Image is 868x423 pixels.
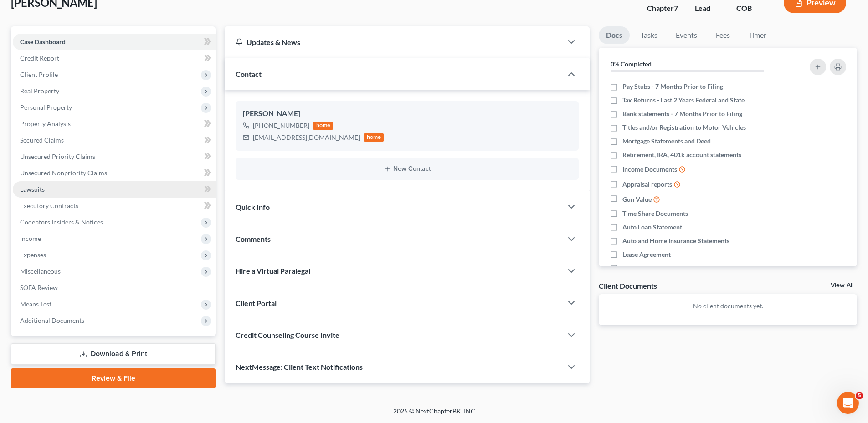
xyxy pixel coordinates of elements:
[622,165,677,174] span: Income Documents
[599,281,657,290] div: Client Documents
[622,236,729,245] span: Auto and Home Insurance Statements
[20,234,41,242] span: Income
[695,3,722,14] div: Lead
[20,136,64,144] span: Secured Claims
[236,299,277,307] span: Client Portal
[856,392,863,399] span: 5
[622,137,711,146] span: Mortgage Statements and Deed
[20,218,103,226] span: Codebtors Insiders & Notices
[13,148,216,165] a: Unsecured Priority Claims
[236,331,339,339] span: Credit Counseling Course Invite
[13,198,216,214] a: Executory Contracts
[647,3,680,14] div: Chapter
[253,133,360,142] div: [EMAIL_ADDRESS][DOMAIN_NAME]
[13,132,216,148] a: Secured Claims
[622,123,746,132] span: Titles and/or Registration to Motor Vehicles
[13,116,216,132] a: Property Analysis
[20,300,51,308] span: Means Test
[20,54,59,62] span: Credit Report
[20,267,61,275] span: Miscellaneous
[20,153,95,160] span: Unsecured Priority Claims
[313,122,333,130] div: home
[236,234,271,243] span: Comments
[622,250,671,259] span: Lease Agreement
[668,26,704,44] a: Events
[11,368,216,388] a: Review & File
[622,264,668,273] span: HOA Statement
[253,121,309,130] div: [PHONE_NUMBER]
[837,392,859,414] iframe: Intercom live chat
[622,82,723,91] span: Pay Stubs - 7 Months Prior to Filing
[20,202,78,209] span: Executory Contracts
[236,203,270,211] span: Quick Info
[20,103,72,111] span: Personal Property
[20,185,45,193] span: Lawsuits
[622,209,688,218] span: Time Share Documents
[236,37,551,47] div: Updates & News
[13,34,216,50] a: Case Dashboard
[236,362,363,371] span: NextMessage: Client Text Notifications
[622,195,652,204] span: Gun Value
[20,87,59,95] span: Real Property
[243,165,571,173] button: New Contact
[364,133,384,142] div: home
[13,280,216,296] a: SOFA Review
[243,108,571,119] div: [PERSON_NAME]
[741,26,774,44] a: Timer
[13,165,216,181] a: Unsecured Nonpriority Claims
[622,180,672,189] span: Appraisal reports
[20,169,107,177] span: Unsecured Nonpriority Claims
[674,4,678,12] span: 7
[20,251,46,259] span: Expenses
[20,71,58,78] span: Client Profile
[20,284,58,291] span: SOFA Review
[236,70,262,78] span: Contact
[622,96,745,105] span: Tax Returns - Last 2 Years Federal and State
[13,50,216,66] a: Credit Report
[175,407,694,423] div: 2025 © NextChapterBK, INC
[20,120,71,127] span: Property Analysis
[736,3,769,14] div: COB
[622,109,742,118] span: Bank statements - 7 Months Prior to Filing
[622,150,741,159] span: Retirement, IRA, 401k account statements
[20,38,66,46] span: Case Dashboard
[20,316,84,324] span: Additional Documents
[606,301,850,311] p: No client documents yet.
[236,266,310,275] span: Hire a Virtual Paralegal
[633,26,665,44] a: Tasks
[708,26,737,44] a: Fees
[622,223,682,232] span: Auto Loan Statement
[611,60,652,68] strong: 0% Completed
[11,343,216,365] a: Download & Print
[599,26,630,44] a: Docs
[831,282,853,289] a: View All
[13,181,216,198] a: Lawsuits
